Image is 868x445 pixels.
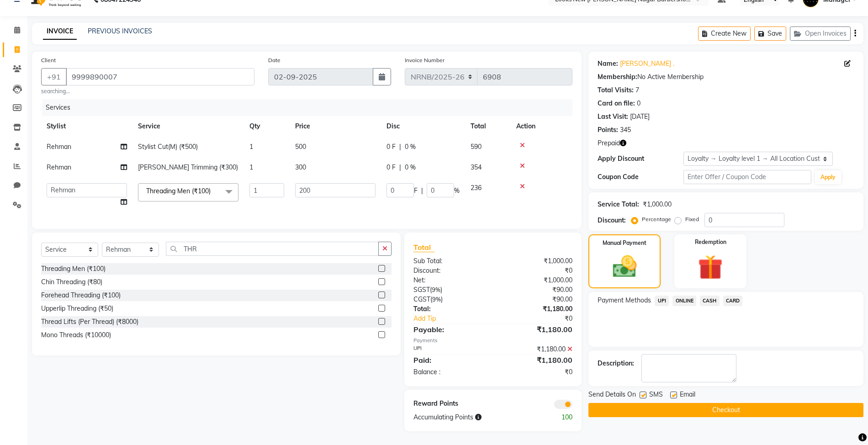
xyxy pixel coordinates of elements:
div: Balance : [407,367,493,377]
small: searching... [41,87,254,95]
span: Email [680,390,695,401]
div: Net: [407,275,493,285]
img: _gift.svg [690,252,730,283]
div: Payments [413,337,572,344]
div: ₹1,180.00 [493,355,579,366]
div: 7 [635,85,639,95]
div: ( ) [407,295,493,304]
div: ₹1,000.00 [643,200,672,209]
th: Total [465,116,511,137]
span: Rehman [47,143,71,151]
span: 1 [249,143,253,151]
span: 1 [249,163,253,171]
div: 0 [637,99,640,108]
th: Stylist [41,116,132,137]
span: | [399,142,401,152]
input: Search by Name/Mobile/Email/Code [66,68,254,85]
div: Membership: [598,72,637,82]
div: Coupon Code [598,172,683,182]
span: CASH [700,296,720,306]
div: Name: [598,59,618,69]
span: UPI [655,296,669,306]
div: Apply Discount [598,154,683,164]
button: Open Invoices [790,26,851,41]
div: Paid: [407,355,493,366]
div: Card on file: [598,99,635,108]
span: 500 [295,143,306,151]
span: F [414,186,418,196]
div: Forehead Threading (₹100) [41,291,121,300]
label: Redemption [695,238,726,246]
span: 0 F [386,142,396,152]
div: Points: [598,125,618,135]
div: Payable: [407,324,493,335]
button: +91 [41,68,67,85]
div: Total Visits: [598,85,634,95]
span: Total [413,243,434,252]
div: Mono Threads (₹10000) [41,330,111,340]
span: Send Details On [588,390,636,401]
th: Action [511,116,572,137]
div: ₹1,180.00 [493,324,579,335]
div: [DATE] [630,112,650,122]
span: CGST [413,295,430,303]
span: SGST [413,286,430,294]
div: ₹90.00 [493,285,579,295]
a: Add Tip [407,314,508,323]
label: Invoice Number [405,56,445,64]
div: Threading Men (₹100) [41,264,106,274]
div: Services [42,99,579,116]
th: Service [132,116,244,137]
div: Total: [407,304,493,314]
div: UPI [407,344,493,354]
span: Rehman [47,163,71,171]
a: PREVIOUS INVOICES [88,27,152,35]
input: Enter Offer / Coupon Code [683,170,812,184]
label: Percentage [642,215,671,223]
div: ₹1,000.00 [493,275,579,285]
div: Upperlip Threading (₹50) [41,304,113,313]
div: ₹1,180.00 [493,304,579,314]
div: Discount: [407,266,493,275]
th: Qty [244,116,290,137]
div: Thread Lifts (Per Thread) (₹8000) [41,317,138,327]
div: ₹1,180.00 [493,344,579,354]
div: Chin Threading (₹80) [41,277,102,287]
span: 300 [295,163,306,171]
button: Create New [698,26,751,41]
div: ( ) [407,285,493,295]
div: 100 [536,413,580,422]
label: Fixed [685,215,699,223]
div: 345 [620,125,631,135]
span: [PERSON_NAME] Trimming (₹300) [138,163,238,171]
div: ₹0 [493,266,579,275]
span: | [421,186,423,196]
div: Discount: [598,216,626,225]
th: Price [290,116,381,137]
th: Disc [381,116,465,137]
div: ₹90.00 [493,295,579,304]
span: 590 [471,143,482,151]
div: Accumulating Points [407,413,536,422]
span: Prepaid [598,138,620,148]
label: Client [41,56,56,64]
span: 0 % [405,163,416,172]
img: _cash.svg [605,253,644,281]
label: Date [268,56,281,64]
span: SMS [649,390,663,401]
span: 9% [432,286,440,293]
span: | [399,163,401,172]
div: Description: [598,359,634,368]
div: ₹1,000.00 [493,256,579,266]
span: ONLINE [672,296,696,306]
span: 0 % [405,142,416,152]
span: % [454,186,460,196]
span: Payment Methods [598,296,651,305]
a: [PERSON_NAME] . [620,59,674,69]
span: 9% [432,296,441,303]
div: ₹0 [493,367,579,377]
div: Last Visit: [598,112,628,122]
input: Search or Scan [166,242,379,256]
label: Manual Payment [603,239,646,247]
div: Service Total: [598,200,639,209]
